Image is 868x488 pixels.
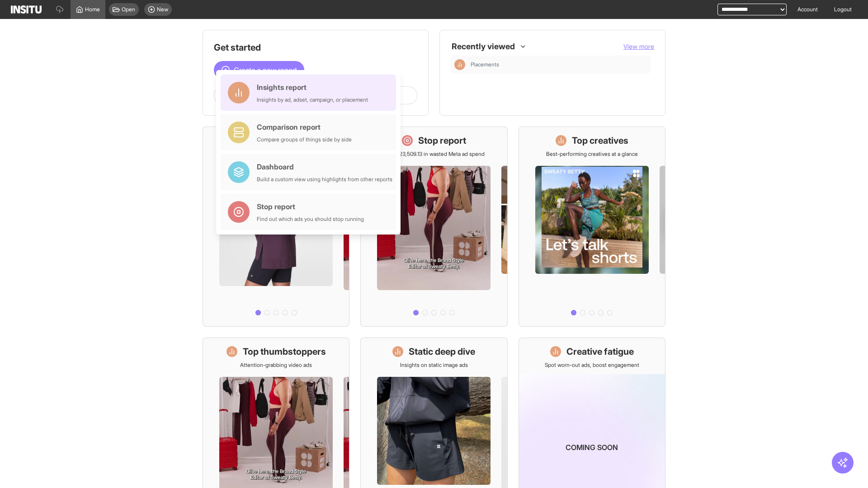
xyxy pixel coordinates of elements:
div: Dashboard [257,161,392,172]
h1: Get started [214,41,417,54]
div: Insights report [257,82,368,93]
h1: Static deep dive [409,345,475,358]
h1: Top creatives [572,134,628,147]
img: Logo [11,5,42,14]
div: Compare groups of things side by side [257,136,352,143]
div: Insights [454,59,465,70]
span: Placements [471,61,647,68]
button: View more [623,42,654,51]
span: Open [122,6,135,13]
p: Save £23,509.13 in wasted Meta ad spend [383,150,485,158]
h1: Stop report [418,134,466,147]
span: Placements [471,61,499,68]
div: Build a custom view using highlights from other reports [257,176,392,183]
span: View more [623,42,654,50]
div: Find out which ads you should stop running [257,216,364,223]
p: Best-performing creatives at a glance [546,150,638,158]
div: Insights by ad, adset, campaign, or placement [257,96,368,103]
button: Create a new report [214,61,304,79]
div: Comparison report [257,122,352,132]
h1: Top thumbstoppers [243,345,326,358]
span: Home [85,6,100,13]
a: Stop reportSave £23,509.13 in wasted Meta ad spend [360,127,507,327]
a: What's live nowSee all active ads instantly [203,127,349,327]
p: Insights on static image ads [400,361,468,369]
span: New [157,6,168,13]
span: Create a new report [234,65,297,75]
a: Top creativesBest-performing creatives at a glance [519,127,665,327]
div: Stop report [257,201,364,212]
p: Attention-grabbing video ads [240,361,312,369]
